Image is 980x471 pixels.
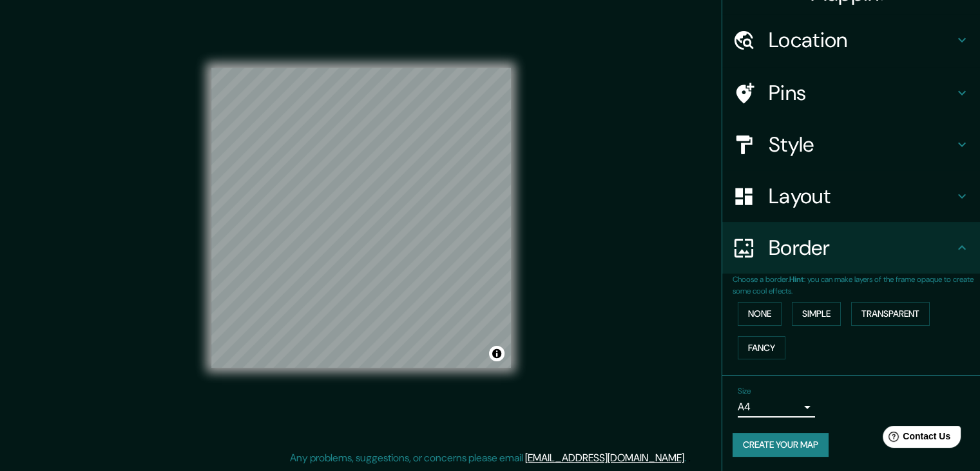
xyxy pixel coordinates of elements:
[722,14,980,66] div: Location
[769,235,954,261] h4: Border
[525,451,684,465] a: [EMAIL_ADDRESS][DOMAIN_NAME]
[865,421,966,457] iframe: Help widget launcher
[792,302,841,326] button: Simple
[769,27,954,53] h4: Location
[738,386,751,397] label: Size
[738,397,815,417] div: A4
[722,222,980,274] div: Border
[769,132,954,157] h4: Style
[686,450,688,466] div: .
[489,346,504,361] button: Toggle attribution
[733,274,980,297] p: Choose a border. : you can make layers of the frame opaque to create some cool effects.
[738,302,782,326] button: None
[789,274,804,285] b: Hint
[722,170,980,222] div: Layout
[733,433,829,457] button: Create your map
[290,450,686,466] p: Any problems, suggestions, or concerns please email .
[688,450,691,466] div: .
[722,67,980,119] div: Pins
[851,302,930,326] button: Transparent
[769,183,954,209] h4: Layout
[769,80,954,106] h4: Pins
[211,68,511,368] canvas: Map
[722,119,980,170] div: Style
[738,336,785,360] button: Fancy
